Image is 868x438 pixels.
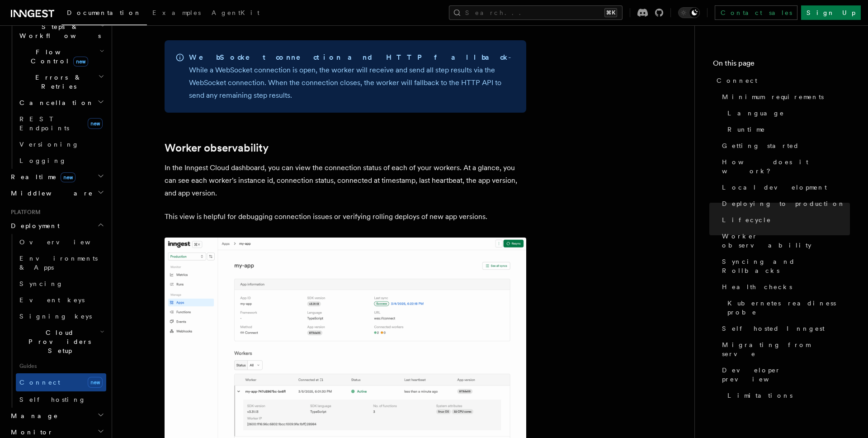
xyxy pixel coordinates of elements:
span: new [88,118,103,129]
a: Getting started [718,138,850,154]
a: How does it work? [718,154,850,179]
span: Overview [19,238,113,246]
span: Developer preview [722,366,850,384]
a: Syncing [16,276,106,292]
a: Signing keys [16,308,106,324]
span: Cloud Providers Setup [16,328,100,355]
button: Search...⌘K [449,5,623,20]
a: Runtime [724,121,850,138]
button: Errors & Retries [16,69,106,95]
a: Sign Up [801,5,861,20]
span: Syncing [19,280,63,287]
span: REST Endpoints [19,115,69,132]
span: Deployment [7,221,60,230]
span: Language [727,109,784,118]
strong: WebSocket connection and HTTP fallback [189,53,508,62]
a: AgentKit [206,3,265,24]
p: This view is helpful for debugging connection issues or verifying rolling deploys of new app vers... [165,210,526,223]
span: Self hosting [19,396,86,403]
span: Realtime [7,172,75,181]
span: Versioning [19,141,79,148]
span: Manage [7,411,58,420]
a: Syncing and Rollbacks [718,253,850,279]
span: Health checks [722,282,792,291]
a: Health checks [718,279,850,295]
a: Connect [713,72,850,89]
a: Developer preview [718,362,850,387]
span: Lifecycle [722,215,771,224]
kbd: ⌘K [604,8,617,17]
a: Self hosting [16,391,106,408]
button: Steps & Workflows [16,19,106,44]
a: Environments & Apps [16,250,106,276]
a: Examples [147,3,206,24]
span: Event keys [19,296,85,304]
a: Migrating from serve [718,337,850,362]
span: Flow Control [16,48,99,66]
span: Middleware [7,189,93,198]
span: Documentation [67,9,142,16]
p: - While a WebSocket connection is open, the worker will receive and send all step results via the... [189,51,515,102]
div: Inngest Functions [7,2,106,169]
span: Errors & Retries [16,73,98,91]
a: Connectnew [16,373,106,391]
span: new [61,172,75,182]
a: Versioning [16,136,106,152]
span: Cancellation [16,98,94,107]
a: Overview [16,234,106,250]
span: Limitations [727,391,793,400]
a: Event keys [16,292,106,308]
a: Local development [718,179,850,195]
span: Examples [152,9,201,16]
button: Cancellation [16,95,106,111]
a: Contact sales [715,5,797,20]
button: Middleware [7,185,106,201]
a: Kubernetes readiness probe [724,295,850,320]
a: Deploying to production [718,195,850,212]
span: How does it work? [722,157,850,176]
button: Flow Controlnew [16,44,106,69]
span: Deploying to production [722,199,845,208]
span: Connect [717,76,757,85]
span: Environments & Apps [19,255,98,271]
span: Steps & Workflows [16,22,101,40]
span: Syncing and Rollbacks [722,257,850,275]
a: Limitations [724,387,850,404]
a: Language [724,105,850,121]
span: Migrating from serve [722,340,850,358]
a: Logging [16,152,106,169]
a: REST Endpointsnew [16,111,106,136]
span: Self hosted Inngest [722,324,825,333]
span: Kubernetes readiness probe [727,299,850,317]
span: new [88,377,103,388]
span: Guides [16,359,106,373]
a: Minimum requirements [718,89,850,105]
button: Toggle dark mode [678,7,700,18]
div: Deployment [7,234,106,408]
span: Signing keys [19,313,92,320]
span: Worker observability [722,232,850,250]
button: Realtimenew [7,169,106,185]
span: Runtime [727,125,765,134]
span: Platform [7,209,41,216]
button: Cloud Providers Setup [16,324,106,359]
button: Deployment [7,218,106,234]
h4: On this page [713,58,850,72]
a: Self hosted Inngest [718,320,850,337]
span: new [73,57,88,67]
a: Worker observability [718,228,850,253]
span: Logging [19,157,66,164]
span: Connect [19,379,60,386]
span: Monitor [7,428,53,437]
span: AgentKit [212,9,259,16]
p: In the Inngest Cloud dashboard, you can view the connection status of each of your workers. At a ... [165,162,526,200]
span: Minimum requirements [722,92,824,101]
button: Manage [7,408,106,424]
span: Getting started [722,141,799,150]
a: Worker observability [165,142,269,154]
span: Local development [722,183,827,192]
a: Lifecycle [718,212,850,228]
a: Documentation [61,3,147,25]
